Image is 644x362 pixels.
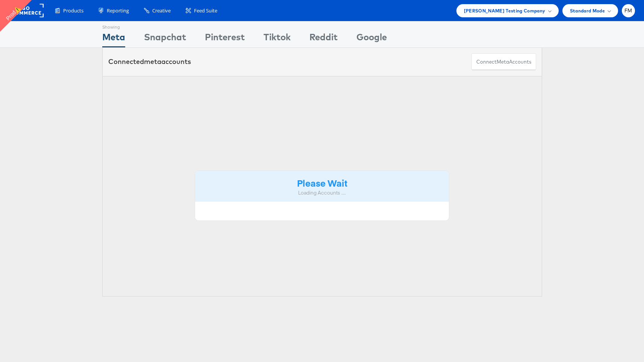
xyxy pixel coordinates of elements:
[107,7,129,14] span: Reporting
[497,58,509,65] span: meta
[356,30,387,47] div: Google
[205,30,245,47] div: Pinterest
[102,30,125,47] div: Meta
[194,7,217,14] span: Feed Suite
[63,7,83,14] span: Products
[108,57,191,67] div: Connected accounts
[144,57,161,66] span: meta
[152,7,171,14] span: Creative
[309,30,338,47] div: Reddit
[264,30,291,47] div: Tiktok
[464,7,546,15] span: [PERSON_NAME] Testing Company
[102,21,125,30] div: Showing
[471,53,536,70] button: ConnectmetaAccounts
[297,176,347,189] strong: Please Wait
[624,8,632,13] span: FM
[144,30,186,47] div: Snapchat
[570,7,605,15] span: Standard Mode
[201,189,444,196] div: Loading Accounts ....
